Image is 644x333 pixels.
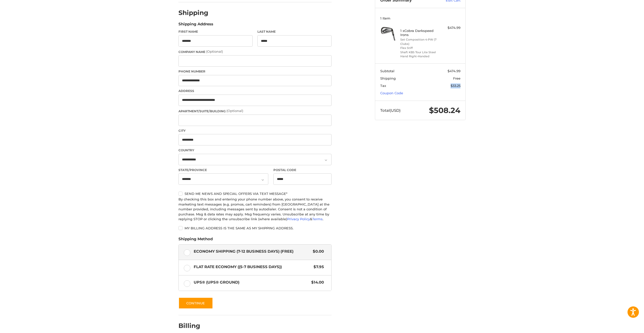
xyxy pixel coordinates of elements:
div: By checking this box and entering your phone number above, you consent to receive marketing text ... [178,197,332,222]
span: Free [453,76,460,80]
span: $7.95 [311,264,324,270]
label: First Name [178,29,253,34]
span: Flat Rate Economy ((5-7 Business Days)) [194,264,311,270]
h2: Shipping [178,9,208,17]
span: $474.99 [448,69,460,73]
small: (Optional) [206,49,223,53]
label: Last Name [257,29,332,34]
span: $33.25 [451,84,460,88]
span: Tax [380,84,386,88]
label: Country [178,148,332,153]
span: UPS® (UPS® Ground) [194,280,309,285]
legend: Shipping Address [178,21,213,29]
small: (Optional) [226,109,243,113]
li: Flex Stiff [400,46,439,50]
label: Postal Code [273,168,332,172]
label: Apartment/Suite/Building [178,108,332,114]
h2: Billing [178,322,208,330]
label: Address [178,89,332,93]
li: Set Composition 4-PW (7 Clubs) [400,38,439,46]
li: Shaft KBS Tour Lite Steel [400,50,439,54]
label: City [178,128,332,133]
span: $14.00 [309,280,324,285]
a: Terms [312,217,323,221]
label: State/Province [178,168,268,172]
button: Continue [178,297,213,309]
span: Economy Shipping (7-12 Business Days) (Free) [194,249,310,254]
li: Hand Right-Handed [400,54,439,59]
span: Subtotal [380,69,394,73]
span: $0.00 [310,249,324,254]
span: $508.24 [429,106,460,115]
span: Total (USD) [380,108,401,113]
span: Shipping [380,76,396,80]
h3: 1 Item [380,16,460,20]
label: My billing address is the same as my shipping address. [178,226,332,230]
legend: Shipping Method [178,236,213,244]
h4: 1 x Cobra Darkspeed Irons [400,29,439,37]
a: Privacy Policy [287,217,310,221]
label: Send me news and special offers via text message* [178,192,332,196]
div: $474.99 [440,25,460,30]
label: Phone Number [178,69,332,74]
iframe: Google Customer Reviews [602,319,644,333]
a: Coupon Code [380,91,403,95]
label: Company Name [178,49,332,54]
